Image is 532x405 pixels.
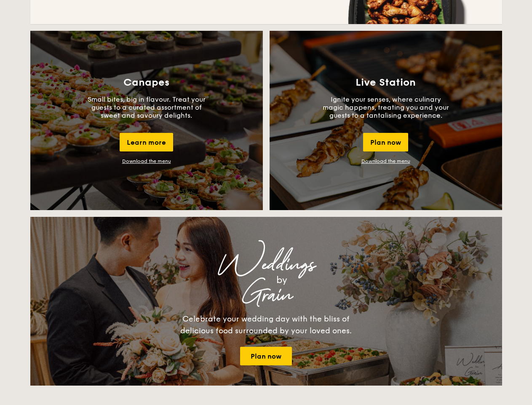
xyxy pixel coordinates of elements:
h3: Live Station [356,77,416,89]
div: Grain [104,288,428,303]
h3: Canapes [123,77,169,89]
a: Download the menu [122,158,171,164]
p: Small bites, big in flavour. Treat your guests to a curated assortment of sweet and savoury delig... [83,95,210,119]
div: by [136,273,428,288]
div: Weddings [104,257,428,273]
div: Celebrate your wedding day with the bliss of delicious food surrounded by your loved ones. [171,313,361,337]
p: Ignite your senses, where culinary magic happens, treating you and your guests to a tantalising e... [323,95,449,119]
div: Learn more [120,133,173,151]
a: Plan now [240,347,292,365]
a: Download the menu [361,158,410,164]
div: Plan now [363,133,408,151]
